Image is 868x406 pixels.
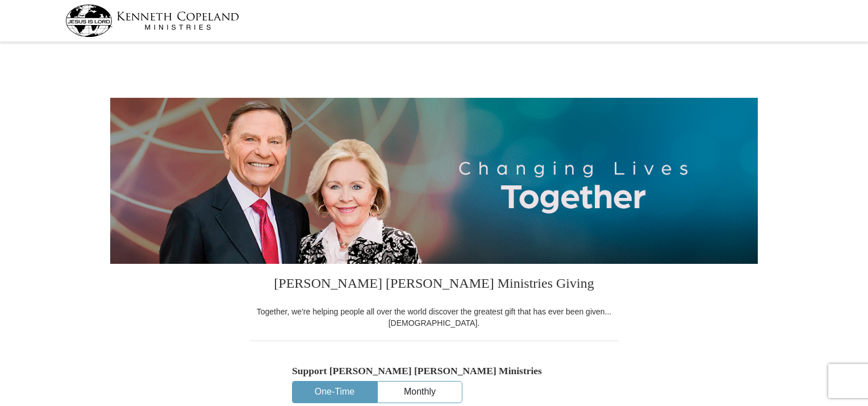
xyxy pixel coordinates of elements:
[378,382,462,403] button: Monthly
[65,5,239,37] img: kcm-header-logo.svg
[292,365,576,377] h5: Support [PERSON_NAME] [PERSON_NAME] Ministries
[249,264,619,306] h3: [PERSON_NAME] [PERSON_NAME] Ministries Giving
[249,306,619,329] div: Together, we're helping people all over the world discover the greatest gift that has ever been g...
[293,382,377,403] button: One-Time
